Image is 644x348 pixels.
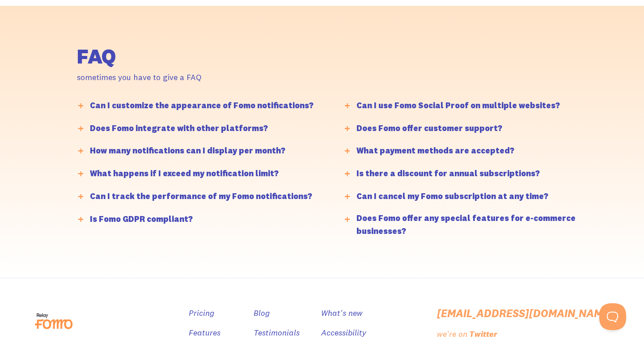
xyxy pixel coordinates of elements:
[90,213,193,226] div: Is Fomo GDPR compliant?
[356,167,540,180] div: Is there a discount for annual subscriptions?
[321,327,366,340] a: Accessibility
[189,307,214,320] a: Pricing
[469,328,499,341] a: Twitter
[356,212,592,238] div: Does Fomo offer any special features for e-commerce businesses?
[90,122,268,135] div: Does Fomo integrate with other platforms?
[189,327,220,340] a: Features
[356,144,514,157] div: What payment methods are accepted?
[90,99,314,112] div: Can I customize the appearance of Fomo notifications?
[90,190,312,203] div: Can I track the performance of my Fomo notifications?
[90,144,285,157] div: How many notifications can I display per month?
[77,71,453,84] div: sometimes you have to give a FAQ
[356,99,560,112] div: Can I use Fomo Social Proof on multiple websites?
[437,328,467,341] div: we're on
[356,122,502,135] div: Does Fomo offer customer support?
[321,307,363,320] a: What's new
[599,303,626,330] iframe: Toggle Customer Support
[254,307,270,320] a: Blog
[356,190,548,203] div: Can I cancel my Fomo subscription at any time?
[90,167,279,180] div: What happens if I exceed my notification limit?
[469,328,497,341] div: Twitter
[254,327,300,340] a: Testimonials
[77,46,453,67] h2: FAQ
[437,307,613,320] a: [EMAIL_ADDRESS][DOMAIN_NAME]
